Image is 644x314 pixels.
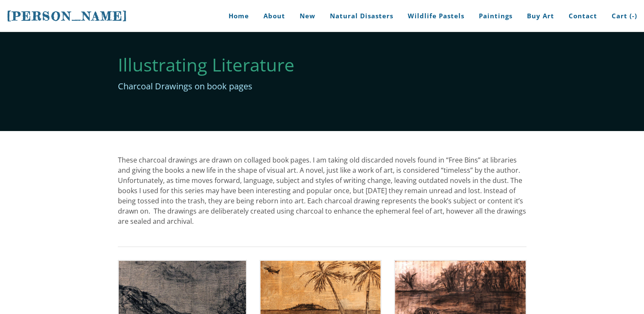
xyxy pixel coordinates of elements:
[7,9,128,23] span: [PERSON_NAME]
[632,11,635,20] span: -
[118,56,527,74] h2: Illustrating Literature
[118,155,527,226] div: These charcoal drawings are drawn on collaged book pages. I am taking old discarded novels found ...
[7,8,128,24] a: [PERSON_NAME]
[118,80,527,93] div: Charcoal Drawings on book pages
